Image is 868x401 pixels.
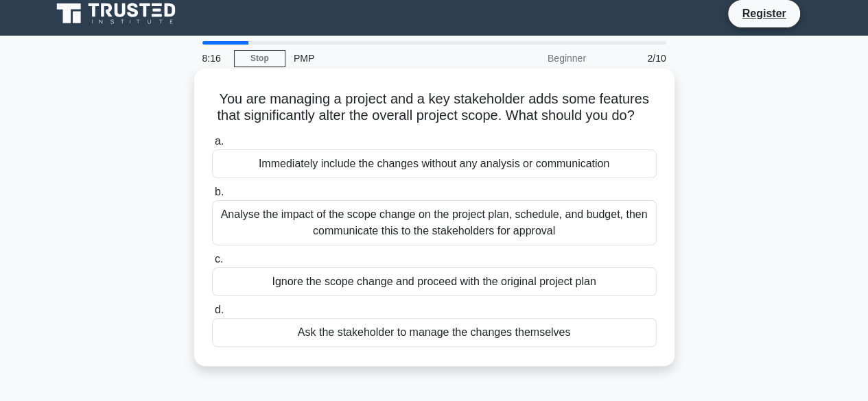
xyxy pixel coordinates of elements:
[234,50,285,67] a: Stop
[215,304,224,315] span: d.
[215,186,224,197] span: b.
[211,90,658,125] h5: You are managing a project and a key stakeholder adds some features that significantly alter the ...
[194,45,234,72] div: 8:16
[594,45,675,72] div: 2/10
[212,200,657,245] div: Analyse the impact of the scope change on the project plan, schedule, and budget, then communicat...
[474,45,594,72] div: Beginner
[215,253,223,265] span: c.
[285,45,474,72] div: PMP
[212,267,657,296] div: Ignore the scope change and proceed with the original project plan
[215,135,224,147] span: a.
[212,149,657,178] div: Immediately include the changes without any analysis or communication
[212,318,657,347] div: Ask the stakeholder to manage the changes themselves
[734,5,794,22] a: Register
